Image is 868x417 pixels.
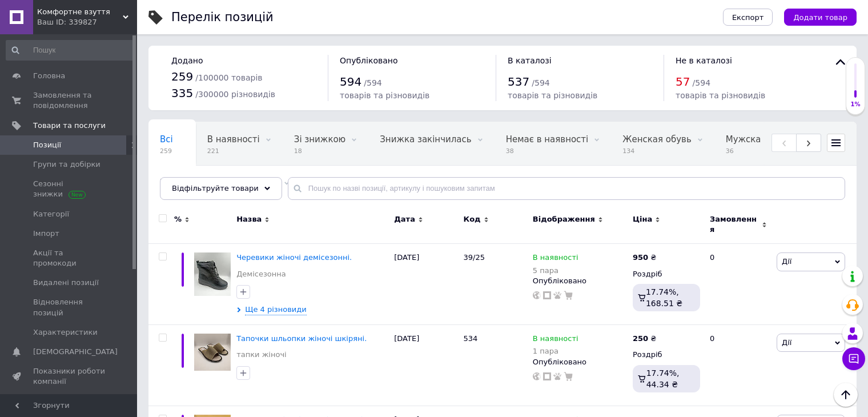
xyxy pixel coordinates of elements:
[533,334,578,346] span: В наявності
[340,56,398,65] span: Опубліковано
[646,368,680,389] span: 17.74%, 44.34 ₴
[533,253,578,265] span: В наявності
[782,257,791,266] span: Дії
[703,325,774,406] div: 0
[171,70,193,83] span: 259
[732,13,764,22] span: Експорт
[633,252,656,263] div: ₴
[33,297,106,318] span: Відновлення позицій
[633,269,700,279] div: Роздріб
[508,75,529,89] span: 537
[710,214,759,235] span: Замовлення
[464,253,485,262] span: 39/25
[172,184,259,193] span: Відфільтруйте товари
[340,91,429,100] span: товарів та різновидів
[171,11,274,23] div: Перелік позицій
[394,214,415,224] span: Дата
[195,73,262,82] span: / 100000 товарів
[294,147,345,155] span: 18
[174,214,182,224] span: %
[532,78,549,87] span: / 594
[633,253,648,262] b: 950
[846,101,865,109] div: 1%
[533,276,627,286] div: Опубліковано
[391,244,460,325] div: [DATE]
[622,134,691,145] span: Женская обувь
[236,269,286,279] a: Демісезонна
[33,347,118,357] span: [DEMOGRAPHIC_DATA]
[160,147,173,155] span: 259
[726,147,795,155] span: 36
[622,147,691,155] span: 134
[633,214,652,224] span: Ціна
[160,178,278,188] span: Не показуються в Катал...
[33,366,106,387] span: Показники роботи компанії
[245,304,307,315] span: Ще 4 різновиди
[195,90,275,99] span: / 300000 різновидів
[194,334,231,371] img: Тапочки шлепки женские кожаные.
[33,248,106,268] span: Акції та промокоди
[784,9,857,26] button: Додати товар
[340,75,361,89] span: 594
[793,13,847,22] span: Додати товар
[533,214,595,224] span: Відображення
[207,147,260,155] span: 221
[194,252,231,296] img: Ботинки женские демисезонные.
[782,338,791,347] span: Дії
[6,40,135,61] input: Пошук
[294,134,345,145] span: Зі знижкою
[676,56,732,65] span: Не в каталозі
[160,134,173,145] span: Всі
[37,17,137,27] div: Ваш ID: 339827
[33,179,106,199] span: Сезонні знижки
[236,214,262,224] span: Назва
[207,134,260,145] span: В наявності
[508,91,597,100] span: товарів та різновидів
[33,90,106,111] span: Замовлення та повідомлення
[464,214,481,224] span: Код
[633,334,648,343] b: 250
[148,166,301,209] div: Не показуються в Каталозі ProSale
[33,209,69,219] span: Категорії
[633,334,656,344] div: ₴
[506,147,589,155] span: 38
[676,75,690,89] span: 57
[834,383,858,407] button: Наверх
[33,121,106,131] span: Товари та послуги
[37,7,123,17] span: Комфортне взуття
[236,334,367,343] a: Тапочки шльопки жіночі шкіряні.
[533,357,627,367] div: Опубліковано
[380,134,471,145] span: Знижка закінчилась
[676,91,765,100] span: товарів та різновидів
[33,71,65,81] span: Головна
[723,9,773,26] button: Експорт
[646,287,682,308] span: 17.74%, 168.51 ₴
[508,56,552,65] span: В каталозі
[288,177,845,200] input: Пошук по назві позиції, артикулу і пошуковим запитам
[842,347,865,370] button: Чат з покупцем
[533,347,578,355] div: 1 пара
[171,86,193,100] span: 335
[171,56,203,65] span: Додано
[506,134,589,145] span: Немає в наявності
[33,140,61,150] span: Позиції
[33,278,99,288] span: Видалені позиції
[726,134,795,145] span: Мужская обувь
[33,159,101,170] span: Групи та добірки
[236,350,287,360] a: тапки жіночі
[533,266,578,275] div: 5 пара
[391,325,460,406] div: [DATE]
[693,78,710,87] span: / 594
[236,253,352,262] a: Черевики жіночі демісезонні.
[464,334,478,343] span: 534
[33,228,59,239] span: Імпорт
[33,327,98,338] span: Характеристики
[364,78,381,87] span: / 594
[633,350,700,360] div: Роздріб
[703,244,774,325] div: 0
